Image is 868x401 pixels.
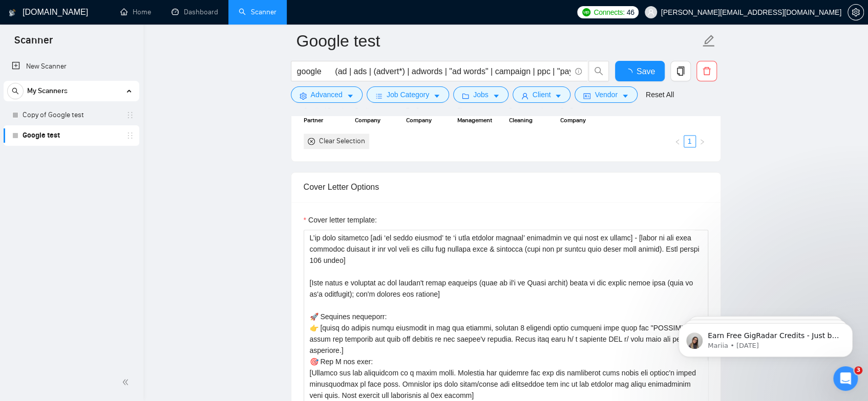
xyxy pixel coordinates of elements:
[627,7,634,18] span: 46
[848,8,864,16] a: setting
[6,33,61,54] span: Scanner
[122,377,132,387] span: double-left
[297,65,570,78] input: Search Freelance Jobs...
[697,66,716,76] span: delete
[702,34,715,48] span: edit
[594,7,624,18] span: Connects:
[347,92,354,100] span: caret-down
[319,136,365,147] div: Clear Selection
[433,92,440,100] span: caret-down
[9,5,16,21] img: logo
[12,56,131,77] a: New Scanner
[663,302,868,373] iframe: Intercom notifications message
[671,135,684,147] button: left
[533,89,551,100] span: Client
[854,366,862,374] span: 3
[696,135,708,147] button: right
[291,86,363,103] button: settingAdvancedcaret-down
[7,83,24,99] button: search
[833,366,858,391] iframe: Intercom live chat
[120,8,151,16] a: homeHome
[582,8,590,16] img: upwork-logo.png
[521,92,528,100] span: user
[27,81,68,101] span: My Scanners
[300,92,307,100] span: setting
[699,139,705,145] span: right
[622,92,629,100] span: caret-down
[647,9,654,16] span: user
[4,56,139,77] li: New Scanner
[239,8,277,16] a: searchScanner
[462,92,469,100] span: folder
[674,139,681,145] span: left
[615,61,665,81] button: Save
[172,8,218,16] a: dashboardDashboard
[387,89,429,100] span: Job Category
[646,89,674,100] a: Reset All
[848,8,863,16] span: setting
[308,138,315,145] span: close-circle
[696,61,717,81] button: delete
[848,4,864,20] button: setting
[297,28,700,54] input: Scanner name...
[595,89,617,100] span: Vendor
[23,125,120,146] a: Google test
[453,86,509,103] button: folderJobscaret-down
[684,136,695,147] a: 1
[670,61,691,81] button: copy
[375,92,383,100] span: bars
[473,89,489,100] span: Jobs
[23,105,120,125] a: Copy of Google test
[126,131,134,140] span: holder
[126,111,134,119] span: holder
[637,65,655,78] span: Save
[4,81,139,146] li: My Scanners
[583,92,590,100] span: idcard
[671,66,690,76] span: copy
[575,68,582,75] span: info-circle
[311,89,343,100] span: Advanced
[367,86,449,103] button: barsJob Categorycaret-down
[493,92,500,100] span: caret-down
[304,172,708,202] div: Cover Letter Options
[513,86,571,103] button: userClientcaret-down
[624,69,637,77] span: loading
[575,86,637,103] button: idcardVendorcaret-down
[555,92,562,100] span: caret-down
[589,66,608,76] span: search
[684,135,696,147] li: 1
[696,135,708,147] li: Next Page
[671,135,684,147] li: Previous Page
[304,214,377,226] label: Cover letter template:
[8,87,23,95] span: search
[588,61,609,81] button: search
